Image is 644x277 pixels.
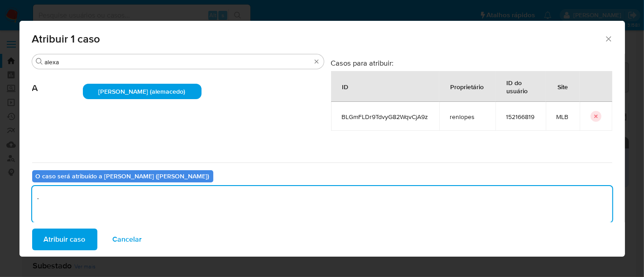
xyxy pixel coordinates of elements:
input: Analista de pesquisa [45,58,311,66]
div: Proprietário [440,76,495,97]
span: MLB [557,113,569,121]
span: Cancelar [113,229,142,249]
div: ID do usuário [496,72,545,101]
div: [PERSON_NAME] (alemacedo) [83,84,202,99]
h3: Casos para atribuir: [331,58,612,67]
span: 152166819 [506,113,535,121]
span: Atribuir 1 caso [32,33,605,44]
button: Fechar a janela [604,34,612,43]
div: assign-modal [19,21,625,257]
div: Site [547,76,579,97]
b: O caso será atribuído a [PERSON_NAME] ([PERSON_NAME]) [36,172,210,181]
span: renlopes [450,113,485,121]
span: Atribuir caso [44,229,86,249]
textarea: . [32,186,612,222]
button: Apagar busca [313,58,320,65]
span: A [32,69,83,94]
div: ID [332,76,360,97]
button: icon-button [591,111,601,122]
span: BLGmFLDr9TdvyG82WqvCjA9z [342,113,428,121]
button: Atribuir caso [32,229,97,250]
button: Cancelar [101,229,154,250]
button: Procurar [36,58,43,65]
span: [PERSON_NAME] (alemacedo) [99,87,186,96]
